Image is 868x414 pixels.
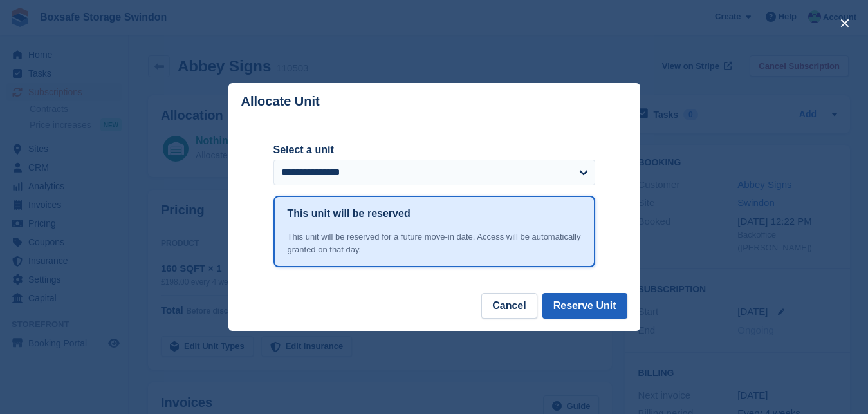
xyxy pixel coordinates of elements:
[241,94,320,109] p: Allocate Unit
[288,231,581,256] div: This unit will be reserved for a future move-in date. Access will be automatically granted on tha...
[273,142,595,158] label: Select a unit
[288,206,411,221] h1: This unit will be reserved
[835,13,855,33] button: close
[481,293,537,319] button: Cancel
[542,293,627,319] button: Reserve Unit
